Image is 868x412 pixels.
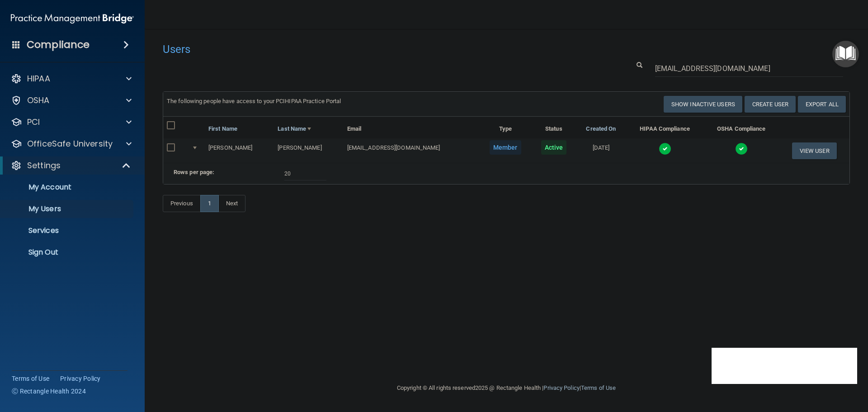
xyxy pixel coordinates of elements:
a: First Name [208,123,237,134]
button: Create User [745,96,796,113]
th: HIPAA Compliance [626,117,703,138]
span: Ⓒ Rectangle Health 2024 [12,387,86,396]
p: Sign Out [6,248,129,257]
div: Copyright © All rights reserved 2025 @ Rectangle Health | | [341,374,671,403]
th: Email [344,117,479,138]
th: Status [532,117,576,138]
button: View User [792,142,837,159]
td: [DATE] [576,138,626,163]
p: OSHA [27,95,50,106]
p: OfficeSafe University [27,138,113,149]
h4: Compliance [27,38,90,51]
a: HIPAA [11,73,132,84]
p: Services [6,226,129,235]
td: [PERSON_NAME] [205,138,274,163]
h4: Users [163,43,558,55]
a: Next [218,195,245,212]
button: Show Inactive Users [664,96,742,113]
a: Terms of Use [581,384,616,391]
a: 1 [200,195,219,212]
p: HIPAA [27,73,50,84]
a: Previous [163,195,201,212]
a: Created On [586,123,616,134]
a: Privacy Policy [60,374,101,383]
span: The following people have access to your PCIHIPAA Practice Portal [167,98,341,104]
button: Open Resource Center [832,41,859,67]
a: OSHA [11,95,132,106]
span: Active [541,140,567,155]
p: My Users [6,204,129,213]
a: Settings [11,160,131,171]
a: Export All [798,96,846,113]
td: [PERSON_NAME] [274,138,343,163]
a: Privacy Policy [543,384,579,391]
p: PCI [27,117,40,128]
p: Settings [27,160,61,171]
th: OSHA Compliance [703,117,779,138]
iframe: Drift Widget Chat Controller [712,348,857,384]
p: My Account [6,183,129,192]
a: Last Name [278,123,311,134]
span: Member [490,140,521,155]
img: PMB logo [11,9,134,28]
input: Search [655,60,843,77]
a: PCI [11,117,132,128]
th: Type [479,117,532,138]
a: OfficeSafe University [11,138,132,149]
b: Rows per page: [174,169,214,175]
td: [EMAIL_ADDRESS][DOMAIN_NAME] [344,138,479,163]
a: Terms of Use [12,374,49,383]
img: tick.e7d51cea.svg [735,142,748,155]
img: tick.e7d51cea.svg [659,142,671,155]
